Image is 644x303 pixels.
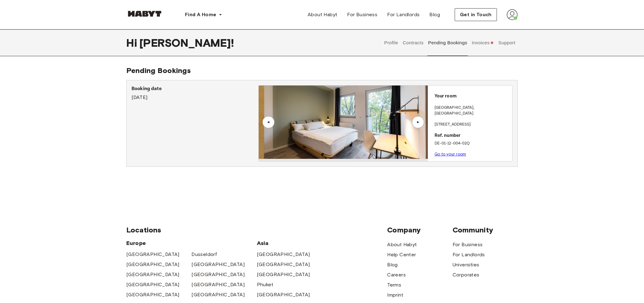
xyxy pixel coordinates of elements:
a: Corporates [453,271,479,279]
button: Get in Touch [455,8,497,21]
span: About Habyt [308,11,337,18]
a: [GEOGRAPHIC_DATA] [126,281,180,288]
span: [PERSON_NAME] ! [139,36,234,49]
p: [GEOGRAPHIC_DATA] , [GEOGRAPHIC_DATA] [435,105,510,117]
a: Phuket [257,281,273,288]
a: Terms [387,281,401,289]
div: ▲ [415,120,421,124]
span: Europe [126,239,257,247]
a: [GEOGRAPHIC_DATA] [191,281,245,288]
button: Support [498,29,516,56]
p: Booking date [131,85,258,93]
a: Go to your room [435,152,466,156]
p: Ref. number [435,132,510,139]
span: Asia [257,239,322,247]
span: Company [387,225,452,235]
a: Help Center [387,251,416,258]
button: Pending Bookings [427,29,468,56]
a: [GEOGRAPHIC_DATA] [126,271,180,278]
a: [GEOGRAPHIC_DATA] [191,271,245,278]
a: For Landlords [453,251,485,258]
a: Blog [387,261,398,268]
a: Universities [453,261,479,268]
span: Find A Home [185,11,216,18]
div: ▲ [265,120,272,124]
span: Community [453,225,518,235]
a: Careers [387,271,406,279]
a: [GEOGRAPHIC_DATA] [257,251,310,258]
a: Blog [425,9,445,21]
a: For Business [453,241,483,248]
span: Locations [126,225,387,235]
span: For Business [347,11,378,18]
span: Hi [126,36,139,49]
div: user profile tabs [382,29,518,56]
p: [STREET_ADDRESS] [435,122,510,128]
span: For Landlords [387,11,420,18]
a: [GEOGRAPHIC_DATA] [191,261,245,268]
a: [GEOGRAPHIC_DATA] [126,251,180,258]
span: Pending Bookings [126,66,191,75]
a: [GEOGRAPHIC_DATA] [257,261,310,268]
button: Contracts [402,29,424,56]
a: [GEOGRAPHIC_DATA] [191,291,245,298]
a: Dusseldorf [191,251,217,258]
p: Your room [435,93,510,100]
button: Invoices [471,29,494,56]
div: [DATE] [131,85,258,101]
span: Blog [430,11,440,18]
a: For Business [342,9,383,21]
button: Find A Home [180,9,227,21]
button: Profile [383,29,399,56]
img: Habyt [126,11,163,17]
a: [GEOGRAPHIC_DATA] [126,291,180,298]
a: About Habyt [303,9,342,21]
a: About Habyt [387,241,417,248]
a: For Landlords [382,9,424,21]
img: avatar [507,9,518,20]
span: Get in Touch [460,11,492,18]
a: [GEOGRAPHIC_DATA] [126,261,180,268]
a: Imprint [387,291,403,299]
a: [GEOGRAPHIC_DATA] [257,291,310,298]
img: Image of the room [259,86,427,159]
a: [GEOGRAPHIC_DATA] [257,271,310,278]
p: DE-01-12-004-02Q [435,141,510,147]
